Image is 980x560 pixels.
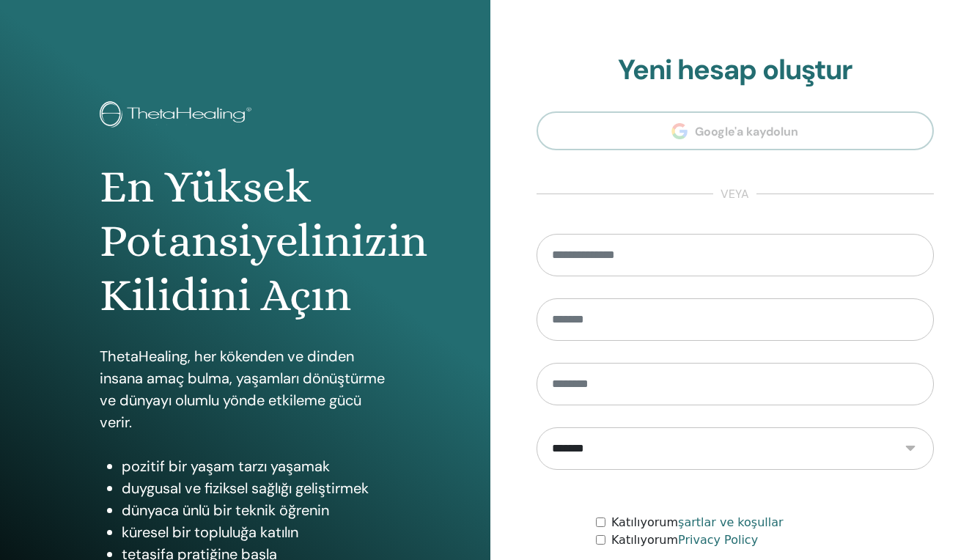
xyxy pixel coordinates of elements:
[100,160,390,323] h1: En Yüksek Potansiyelinizin Kilidini Açın
[611,514,784,531] label: Katılıyorum
[122,455,390,477] li: pozitif bir yaşam tarzı yaşamak
[678,515,784,529] a: şartlar ve koşullar
[611,531,758,549] label: Katılıyorum
[713,185,756,203] span: veya
[122,521,390,543] li: küresel bir topluluğa katılın
[678,533,758,547] a: Privacy Policy
[537,54,935,87] h2: Yeni hesap oluştur
[122,499,390,521] li: dünyaca ünlü bir teknik öğrenin
[100,345,390,433] p: ThetaHealing, her kökenden ve dinden insana amaç bulma, yaşamları dönüştürme ve dünyayı olumlu yö...
[122,477,390,499] li: duygusal ve fiziksel sağlığı geliştirmek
